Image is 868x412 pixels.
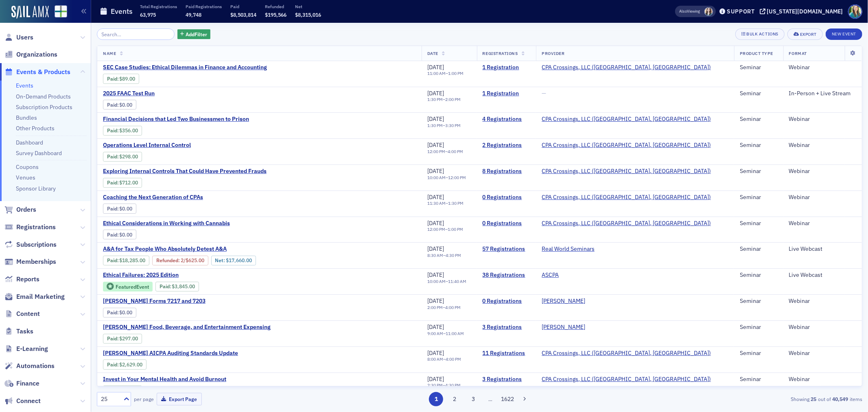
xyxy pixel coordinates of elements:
span: [DATE] [427,115,444,123]
p: Paid Registrations [186,4,222,9]
span: $8,503,814 [230,11,256,18]
a: Tasks [4,327,33,336]
span: Events & Products [16,68,70,77]
div: Webinar [789,142,856,149]
div: Seminar [740,245,778,253]
span: $18,285.00 [120,257,146,263]
span: $0.00 [120,309,133,316]
a: Financial Decisions that Led Two Businessmen to Prison [103,116,249,123]
span: $0.00 [120,102,133,108]
div: – [427,331,464,336]
div: – [427,71,464,76]
a: Bundles [16,114,37,121]
div: Seminar [740,376,778,383]
span: $8,315,016 [295,11,321,18]
time: 2:30 PM [427,382,443,388]
span: Provider [542,50,564,56]
div: Paid: 65 - $1828500 [103,256,149,265]
time: 4:30 PM [445,382,461,388]
span: E-Learning [16,344,48,353]
a: Dashboard [16,139,43,146]
a: Exploring Internal Controls That Could Have Prevented Frauds [103,168,267,175]
time: 1:00 PM [448,226,463,232]
span: [DATE] [427,323,444,331]
a: 57 Registrations [483,245,531,253]
span: [DATE] [427,245,444,252]
time: 2:00 PM [427,305,443,310]
span: CPA Crossings, LLC (Rochester, MI) [542,194,711,201]
span: Reports [16,275,39,284]
span: CPA Crossings, LLC (Rochester, MI) [542,142,711,149]
div: Paid: 3 - $26700 [103,386,142,395]
a: 0 Registrations [483,194,531,201]
span: Invest in Your Mental Health and Avoid Burnout [103,376,240,383]
div: Net: $1766000 [211,256,256,265]
span: Surgent's Food, Beverage, and Entertainment Expensing [103,324,271,331]
div: – [427,175,466,180]
span: Net : [215,257,226,263]
span: : [107,257,120,263]
a: Coaching the Next Generation of CPAs [103,194,240,201]
a: Content [4,309,40,318]
span: Connect [16,397,41,405]
span: : [107,335,120,342]
a: Events [16,82,33,89]
a: View Homepage [49,5,67,19]
a: 38 Registrations [483,272,531,279]
div: Paid: 1 - $8900 [103,74,139,83]
time: 10:00 AM [427,175,446,180]
p: Refunded [265,4,286,9]
span: Registrations [483,50,518,56]
a: Paid [160,283,170,289]
div: Webinar [789,116,856,123]
span: [DATE] [427,141,444,149]
time: 2:00 PM [445,96,461,102]
time: 8:00 AM [427,356,443,362]
span: Ethical Failures: 2025 Edition [103,272,240,279]
div: – [427,279,466,284]
time: 1:30 PM [427,123,443,128]
p: Net [295,4,321,9]
button: AddFilter [177,29,211,39]
span: CPA Crossings, LLC (Rochester, MI) [542,64,711,71]
span: $298.00 [120,153,138,160]
button: [US_STATE][DOMAIN_NAME] [760,9,846,14]
span: $17,660.00 [226,257,252,263]
a: Reports [4,275,39,284]
a: CPA Crossings, LLC ([GEOGRAPHIC_DATA], [GEOGRAPHIC_DATA]) [542,350,711,357]
div: Seminar [740,298,778,305]
span: $2,629.00 [120,362,143,368]
a: Refunded [156,257,178,263]
span: Date [427,50,438,56]
p: Total Registrations [140,4,177,9]
span: CPA Crossings, LLC (Rochester, MI) [542,376,711,383]
a: CPA Crossings, LLC ([GEOGRAPHIC_DATA], [GEOGRAPHIC_DATA]) [542,116,711,123]
button: 1622 [500,392,514,406]
a: ASCPA [542,272,559,279]
a: Events & Products [4,68,70,77]
a: New Event [826,30,862,37]
div: Seminar [740,116,778,123]
a: CPA Crossings, LLC ([GEOGRAPHIC_DATA], [GEOGRAPHIC_DATA]) [542,64,711,71]
span: Product Type [740,50,773,56]
a: [PERSON_NAME] Forms 7217 and 7203 [103,298,240,305]
a: CPA Crossings, LLC ([GEOGRAPHIC_DATA], [GEOGRAPHIC_DATA]) [542,168,711,175]
a: 3 Registrations [483,324,531,331]
time: 4:00 PM [445,305,461,310]
a: Venues [16,174,35,181]
img: SailAMX [11,6,49,19]
div: Support [727,8,755,15]
strong: 25 [809,395,818,403]
time: 11:00 AM [427,70,446,76]
div: Featured Event [103,282,153,292]
span: Viewing [680,9,700,14]
div: – [427,305,461,310]
span: Registrations [16,223,56,232]
a: Operations Level Internal Control [103,142,240,149]
button: 2 [448,392,462,406]
time: 12:00 PM [448,175,466,180]
a: Paid [107,206,117,212]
